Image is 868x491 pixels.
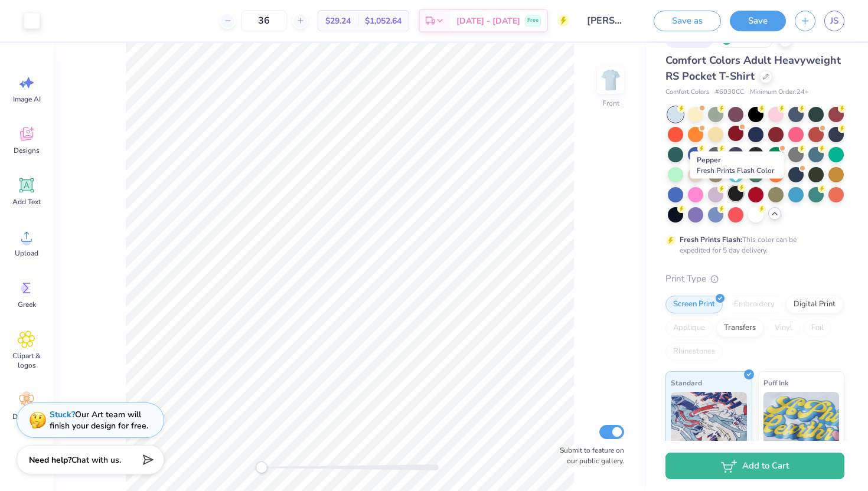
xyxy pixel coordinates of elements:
div: Screen Print [665,296,723,313]
div: Print Type [665,272,844,286]
span: JS [830,14,838,28]
span: $1,052.64 [365,15,402,27]
input: Untitled Design [578,9,636,32]
span: Comfort Colors [665,87,709,97]
span: Comfort Colors Adult Heavyweight RS Pocket T-Shirt [665,53,841,83]
span: Clipart & logos [7,351,46,370]
div: Vinyl [767,319,800,337]
strong: Need help? [29,454,71,466]
span: Designs [14,146,40,155]
div: This color can be expedited for 5 day delivery. [680,234,825,256]
span: Image AI [13,94,41,104]
span: Free [527,17,539,25]
span: Minimum Order: 24 + [750,87,809,97]
span: Add Text [12,197,41,207]
span: Puff Ink [763,377,788,389]
img: Front [599,68,622,92]
span: $29.24 [325,15,351,27]
button: Save [730,11,786,31]
span: Decorate [12,412,41,421]
div: Accessibility label [256,461,267,473]
button: Save as [654,11,721,31]
span: Standard [671,377,702,389]
span: Greek [18,300,36,309]
span: Chat with us. [71,454,121,466]
label: Submit to feature on our public gallery. [553,445,624,466]
strong: Fresh Prints Flash: [680,235,742,244]
span: # 6030CC [715,87,744,97]
div: Front [602,98,619,109]
button: Add to Cart [665,453,844,479]
div: Digital Print [786,296,843,313]
span: [DATE] - [DATE] [456,15,520,27]
div: Applique [665,319,713,337]
div: Transfers [716,319,763,337]
span: Fresh Prints Flash Color [697,166,774,175]
img: Standard [671,392,747,451]
img: Puff Ink [763,392,840,451]
input: – – [241,10,287,31]
a: JS [824,11,844,31]
div: Foil [804,319,831,337]
div: Rhinestones [665,343,723,361]
span: Upload [15,248,38,258]
div: Our Art team will finish your design for free. [50,409,148,431]
div: Embroidery [726,296,782,313]
strong: Stuck? [50,409,75,420]
div: Pepper [690,152,784,179]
